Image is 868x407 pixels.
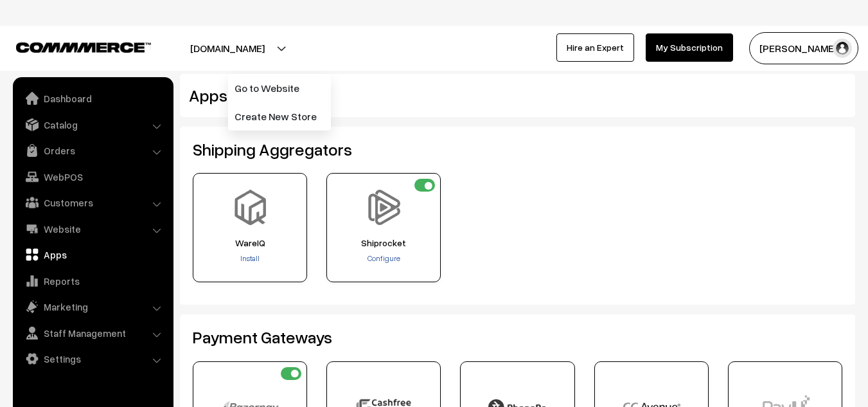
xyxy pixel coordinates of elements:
[197,238,303,248] span: WareIQ
[16,347,169,370] a: Settings
[16,191,169,214] a: Customers
[16,269,169,293] a: Reports
[189,86,734,105] h2: Apps
[228,102,331,131] a: Create New Store
[16,217,169,240] a: Website
[16,295,169,318] a: Marketing
[16,321,169,345] a: Staff Management
[331,238,436,248] span: Shiprocket
[193,327,842,347] h2: Payment Gateways
[16,39,128,54] a: COMMMERCE
[240,253,260,263] a: Install
[16,113,169,136] a: Catalog
[145,32,310,64] button: [DOMAIN_NAME]
[366,190,402,225] img: Shiprocket
[16,87,169,110] a: Dashboard
[233,190,268,225] img: WareIQ
[833,39,852,58] img: user
[228,74,331,102] a: Go to Website
[556,33,634,62] a: Hire an Expert
[16,243,169,266] a: Apps
[193,140,842,159] h2: Shipping Aggregators
[16,42,151,52] img: COMMMERCE
[368,253,400,263] a: Configure
[749,32,858,64] button: [PERSON_NAME]…
[16,165,169,188] a: WebPOS
[646,33,733,62] a: My Subscription
[16,139,169,162] a: Orders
